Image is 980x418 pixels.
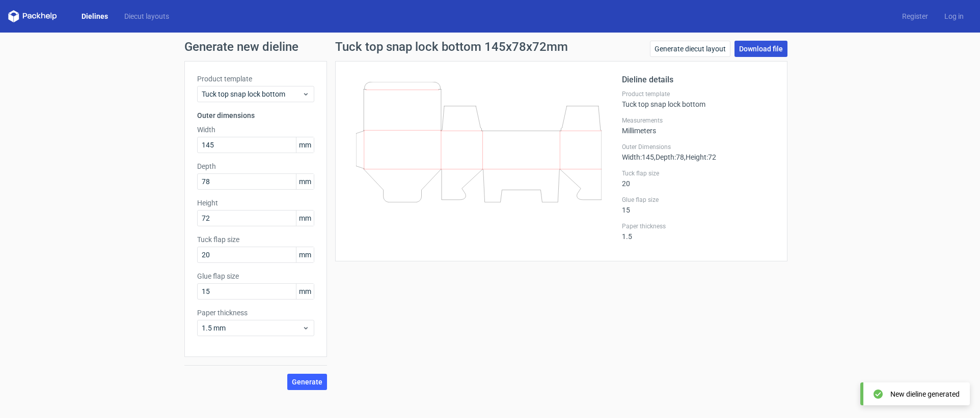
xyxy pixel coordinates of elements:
label: Product template [197,74,314,84]
div: New dieline generated [890,389,960,399]
a: Diecut layouts [116,11,177,21]
label: Glue flap size [197,271,314,281]
label: Height [197,198,314,208]
div: Millimeters [622,116,775,135]
h3: Outer dimensions [197,110,314,121]
label: Depth [197,161,314,171]
label: Tuck flap size [622,169,775,177]
div: 15 [622,196,775,214]
label: Measurements [622,116,775,125]
label: Paper thickness [622,222,775,230]
h1: Tuck top snap lock bottom 145x78x72mm [335,41,568,53]
span: Tuck top snap lock bottom [202,89,302,99]
span: mm [296,137,314,153]
span: 1.5 mm [202,323,302,333]
label: Tuck flap size [197,234,314,245]
div: 20 [622,169,775,188]
label: Outer Dimensions [622,143,775,151]
label: Glue flap size [622,196,775,204]
span: mm [296,211,314,226]
label: Paper thickness [197,308,314,318]
a: Download file [734,41,787,57]
label: Width [197,125,314,135]
a: Dielines [73,11,116,21]
span: Generate [292,378,322,385]
h1: Generate new dieline [184,41,796,53]
h2: Dieline details [622,74,775,86]
span: mm [296,247,314,262]
a: Register [894,11,936,21]
button: Generate [287,374,327,390]
span: , Depth : 78 [654,153,684,161]
a: Generate diecut layout [650,41,730,57]
span: mm [296,284,314,299]
div: Tuck top snap lock bottom [622,90,775,108]
label: Product template [622,90,775,98]
span: Width : 145 [622,153,654,161]
span: mm [296,174,314,189]
div: 1.5 [622,222,775,241]
a: Log in [936,11,972,21]
span: , Height : 72 [684,153,716,161]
